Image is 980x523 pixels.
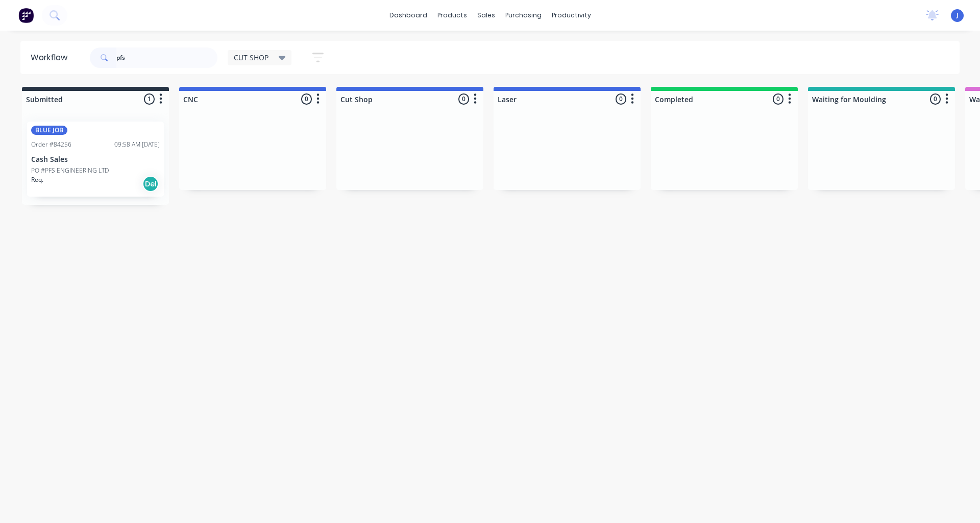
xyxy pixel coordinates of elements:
img: Factory [18,8,34,23]
div: purchasing [500,8,547,23]
div: Order #84256 [31,140,71,149]
div: products [432,8,472,23]
span: J [957,11,959,20]
div: sales [472,8,500,23]
div: Del [142,176,159,192]
a: dashboard [384,8,432,23]
p: Cash Sales [31,155,160,164]
div: productivity [547,8,596,23]
div: BLUE JOB [31,126,67,135]
div: Workflow [31,52,72,64]
p: Req. [31,175,43,184]
span: CUT SHOP [234,52,268,63]
input: Search for orders... [116,47,217,68]
div: BLUE JOBOrder #8425609:58 AM [DATE]Cash SalesPO #PFS ENGINEERING LTDReq.Del [27,122,164,197]
div: 09:58 AM [DATE] [114,140,160,149]
p: PO #PFS ENGINEERING LTD [31,166,109,175]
